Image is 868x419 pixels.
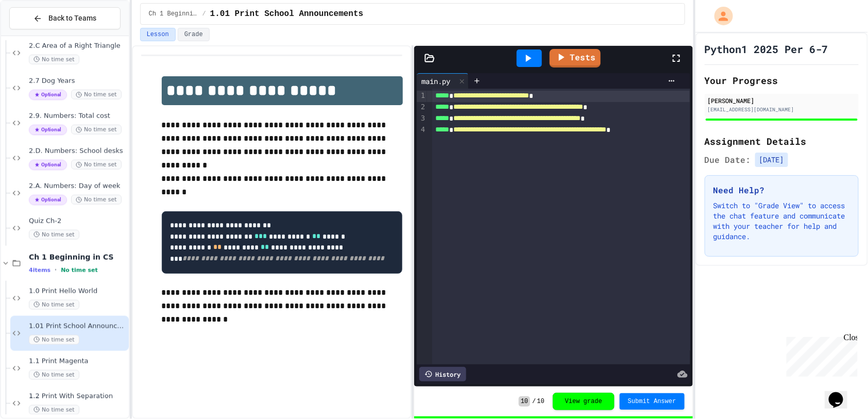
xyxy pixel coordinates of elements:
[29,357,127,366] span: 1.1 Print Magenta
[532,397,536,406] span: /
[417,113,427,125] div: 3
[708,106,856,113] div: [EMAIL_ADDRESS][DOMAIN_NAME]
[29,392,127,401] span: 1.2 Print With Separation
[61,267,98,274] span: No time set
[29,195,67,205] span: Optional
[29,112,127,121] span: 2.9. Numbers: Total cost
[419,367,466,381] div: History
[9,7,121,29] button: Back to Teams
[705,134,859,148] h2: Assignment Details
[210,8,364,20] span: 1.01 Print School Announcements
[29,55,79,64] span: No time set
[29,147,127,156] span: 2.D. Numbers: School desks
[29,287,127,296] span: 1.0 Print Hello World
[713,200,850,242] p: Switch to "Grade View" to access the chat feature and communicate with your teacher for help and ...
[708,96,856,105] div: [PERSON_NAME]
[48,13,96,24] span: Back to Teams
[553,393,615,410] button: View grade
[29,182,127,191] span: 2.A. Numbers: Day of week
[29,125,67,135] span: Optional
[417,73,469,89] div: main.py
[417,91,427,102] div: 1
[71,90,122,99] span: No time set
[29,77,127,86] span: 2.7 Dog Years
[29,217,127,226] span: Quiz Ch-2
[29,322,127,331] span: 1.01 Print School Announcements
[782,333,858,377] iframe: chat widget
[29,42,127,51] span: 2.C Area of a Right Triangle
[29,253,127,262] span: Ch 1 Beginning in CS
[29,335,79,345] span: No time set
[705,42,828,56] h1: Python1 2025 Per 6-7
[29,267,50,274] span: 4 items
[550,49,601,68] a: Tests
[705,154,751,166] span: Due Date:
[628,397,676,406] span: Submit Answer
[620,393,685,410] button: Submit Answer
[71,195,122,205] span: No time set
[29,405,79,415] span: No time set
[149,10,198,18] span: Ch 1 Beginning in CS
[29,160,67,170] span: Optional
[178,28,210,41] button: Grade
[55,266,57,274] span: •
[140,28,176,41] button: Lesson
[713,184,850,196] h3: Need Help?
[755,153,788,167] span: [DATE]
[417,76,456,87] div: main.py
[29,370,79,380] span: No time set
[705,73,859,88] h2: Your Progress
[417,125,427,147] div: 4
[202,10,206,18] span: /
[29,230,79,240] span: No time set
[4,4,71,65] div: Chat with us now!Close
[29,300,79,310] span: No time set
[71,125,122,135] span: No time set
[704,4,736,28] div: My Account
[519,396,530,407] span: 10
[71,160,122,170] span: No time set
[29,90,67,100] span: Optional
[825,378,858,409] iframe: chat widget
[537,397,544,406] span: 10
[417,102,427,113] div: 2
